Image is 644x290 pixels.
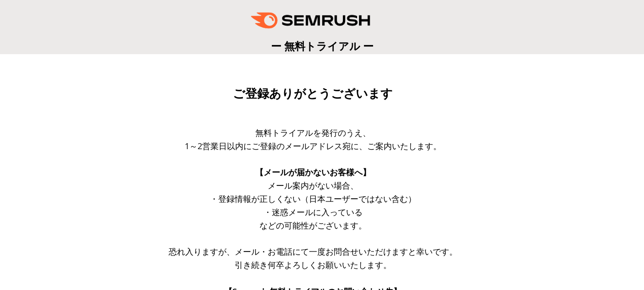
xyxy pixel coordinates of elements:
[255,127,371,138] span: 無料トライアルを発行のうえ、
[268,180,358,191] span: メール案内がない場合、
[235,259,391,270] span: 引き続き何卒よろしくお願いいたします。
[255,167,371,178] span: 【メールが届かないお客様へ】
[169,246,457,257] span: 恐れ入りますが、メール・お電話にて一度お問合せいただけますと幸いです。
[259,220,367,231] span: などの可能性がございます。
[185,140,441,151] span: 1～2営業日以内にご登録のメールアドレス宛に、ご案内いたします。
[210,193,416,204] span: ・登録情報が正しくない（日本ユーザーではない含む）
[233,87,393,100] span: ご登録ありがとうございます
[271,39,374,53] span: ー 無料トライアル ー
[264,206,363,217] span: ・迷惑メールに入っている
